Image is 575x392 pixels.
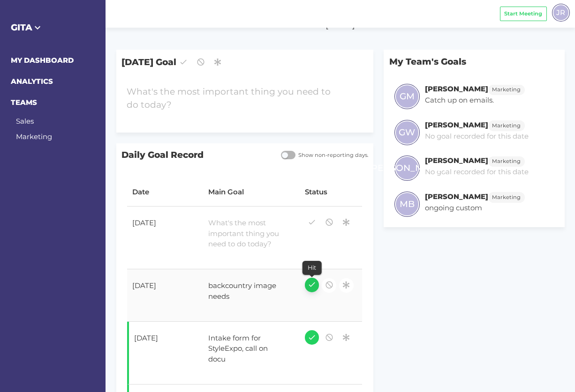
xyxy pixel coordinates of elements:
div: JR [552,4,570,22]
span: Daily Goal Record [116,143,276,167]
div: Status [305,187,357,198]
span: GM [400,90,415,103]
div: Main Goal [208,187,294,198]
span: Marketing [492,193,521,201]
a: Marketing [488,192,525,201]
span: JR [556,7,565,18]
td: [DATE] [127,269,203,322]
div: backcountry image needs [203,275,289,307]
h5: GITA [11,21,95,34]
div: Date [132,187,198,198]
p: Catch up on emails. [425,95,525,106]
span: MB [400,198,415,211]
button: Start Meeting [500,7,547,21]
td: [DATE] [127,322,203,385]
p: No goal recorded for this date [425,167,529,178]
p: My Team's Goals [384,50,564,74]
a: Marketing [488,120,525,129]
h6: [PERSON_NAME] [425,192,488,201]
a: Sales [16,117,34,126]
a: Marketing [16,132,52,141]
span: GW [399,126,415,139]
h6: [PERSON_NAME] [425,156,488,165]
p: ongoing custom [425,203,525,214]
a: Marketing [488,84,525,93]
a: Marketing [488,156,525,165]
span: [PERSON_NAME] [368,162,446,175]
a: MY DASHBOARD [11,56,74,65]
h6: [PERSON_NAME] [425,84,488,93]
span: [DATE] Goal [116,50,373,74]
div: Intake form for StyleExpo, call on docu [203,328,289,370]
span: Marketing [492,157,521,165]
h6: [PERSON_NAME] [425,120,488,129]
span: Marketing [492,122,521,130]
span: [DATE] [325,19,355,30]
td: [DATE] [127,207,203,269]
p: No goal recorded for this date [425,131,529,142]
span: Start Meeting [504,10,542,18]
span: Show non-reporting days. [295,151,368,159]
a: ANALYTICS [11,77,53,86]
h6: TEAMS [11,97,95,108]
span: Marketing [492,86,521,94]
